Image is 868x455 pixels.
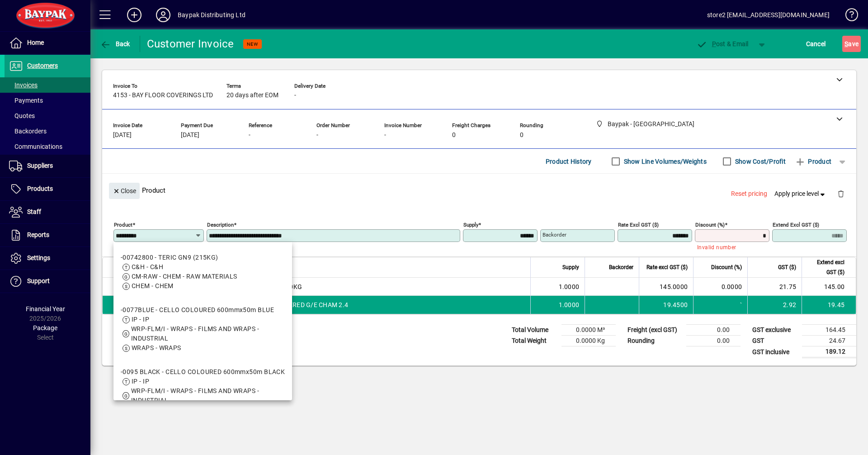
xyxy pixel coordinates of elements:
[107,186,142,194] app-page-header-button: Close
[804,36,828,52] button: Cancel
[5,93,90,108] a: Payments
[191,282,201,292] span: Baypak - Onekawa
[623,336,686,346] td: Rounding
[561,325,616,336] td: 0.0000 M³
[844,37,859,51] span: ave
[609,262,633,272] span: Backorder
[27,162,53,169] span: Suppliers
[731,189,767,199] span: Reset pricing
[622,157,707,166] label: Show Line Volumes/Weights
[90,36,140,52] app-page-header-button: Back
[9,112,35,119] span: Quotes
[9,97,43,104] span: Payments
[27,208,41,215] span: Staff
[113,92,213,99] span: 4153 - BAY FLOOR COVERINGS LTD
[113,132,132,139] span: [DATE]
[33,324,57,332] span: Package
[102,174,856,207] div: Product
[228,262,256,272] span: Description
[27,62,58,69] span: Customers
[727,186,771,202] button: Reset pricing
[830,190,852,198] app-page-header-button: Delete
[228,282,302,291] span: ARDEX A46 ARDUR 20KG
[842,36,861,52] button: Save
[561,336,616,346] td: 0.0000 Kg
[27,185,53,192] span: Products
[452,132,456,139] span: 0
[228,300,348,309] span: FB NAPLOCK HAMMERED G/E CHAM 2.4
[711,262,742,272] span: Discount (%)
[748,346,802,358] td: GST inclusive
[147,37,234,51] div: Customer Invoice
[178,8,245,22] div: Baypak Distributing Ltd
[645,282,688,291] div: 145.0000
[5,123,90,139] a: Backorders
[839,2,857,31] a: Knowledge Base
[181,132,199,139] span: [DATE]
[5,224,90,246] a: Reports
[27,231,49,238] span: Reports
[559,300,580,309] span: 1.0000
[542,232,566,238] mat-label: Backorder
[100,40,130,47] span: Back
[733,157,786,166] label: Show Cost/Profit
[802,336,856,346] td: 24.67
[5,201,90,223] a: Staff
[5,139,90,154] a: Communications
[9,128,47,135] span: Backorders
[137,300,171,309] div: FB.681CHA
[830,183,852,204] button: Delete
[247,41,258,47] span: NEW
[316,132,318,139] span: -
[98,36,132,52] button: Back
[27,39,44,46] span: Home
[747,278,802,296] td: 21.75
[771,186,830,202] button: Apply price level
[686,336,741,346] td: 0.00
[693,296,747,314] td: `
[546,154,592,169] span: Product History
[707,8,830,22] div: store2 [EMAIL_ADDRESS][DOMAIN_NAME]
[748,325,802,336] td: GST exclusive
[9,81,38,89] span: Invoices
[692,36,753,52] button: Post & Email
[137,282,183,291] div: FLC.ARDEXA46
[697,242,762,251] mat-error: Invalid number
[696,40,749,47] span: ost & Email
[562,262,579,272] span: Supply
[693,278,747,296] td: 0.0000
[507,336,561,346] td: Total Weight
[249,132,250,139] span: -
[27,277,50,284] span: Support
[695,222,725,228] mat-label: Discount (%)
[559,282,580,291] span: 1.0000
[778,262,796,272] span: GST ($)
[806,37,826,51] span: Cancel
[5,247,90,270] a: Settings
[748,336,802,346] td: GST
[149,7,178,23] button: Profile
[774,189,827,199] span: Apply price level
[5,77,90,93] a: Invoices
[802,346,856,358] td: 189.12
[384,132,386,139] span: -
[802,296,856,314] td: 19.45
[773,222,819,228] mat-label: Extend excl GST ($)
[114,222,132,228] mat-label: Product
[802,278,856,296] td: 145.00
[109,183,140,199] button: Close
[137,262,148,272] span: Item
[463,222,478,228] mat-label: Supply
[646,262,688,272] span: Rate excl GST ($)
[294,92,296,99] span: -
[27,254,50,261] span: Settings
[5,108,90,123] a: Quotes
[542,153,595,170] button: Product History
[5,178,90,200] a: Products
[207,222,234,228] mat-label: Description
[507,325,561,336] td: Total Volume
[191,300,201,310] span: Baypak - Onekawa
[26,305,65,313] span: Financial Year
[9,143,62,150] span: Communications
[686,325,741,336] td: 0.00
